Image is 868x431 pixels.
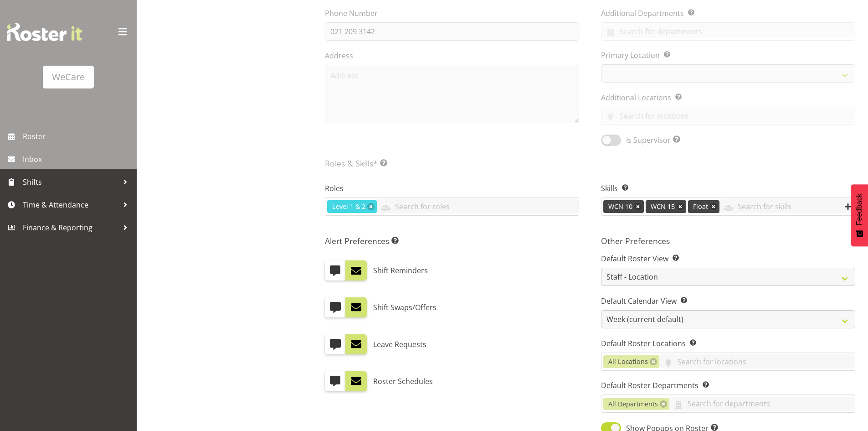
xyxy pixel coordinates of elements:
[373,334,426,354] label: Leave Requests
[608,202,632,212] span: WCN 10
[608,357,648,367] span: All Locations
[373,297,437,317] label: Shift Swaps/Offers
[332,202,365,212] span: Level 1 & 2
[377,199,579,213] input: Search for roles
[851,184,868,246] button: Feedback - Show survey
[669,397,855,411] input: Search for departments
[23,175,118,189] span: Shifts
[719,199,855,213] input: Search for skills
[601,380,855,391] label: Default Roster Departments
[608,399,658,409] span: All Departments
[325,183,579,194] label: Roles
[651,202,675,212] span: WCN 15
[601,296,855,306] label: Default Calendar View
[693,202,708,212] span: Float
[373,260,428,280] label: Shift Reminders
[601,236,855,246] h5: Other Preferences
[659,354,855,369] input: Search for locations
[23,198,118,212] span: Time & Attendance
[601,338,855,349] label: Default Roster Locations
[601,253,855,264] label: Default Roster View
[23,221,118,234] span: Finance & Reporting
[601,183,855,194] label: Skills
[855,193,863,225] span: Feedback
[373,371,433,391] label: Roster Schedules
[325,236,579,246] h5: Alert Preferences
